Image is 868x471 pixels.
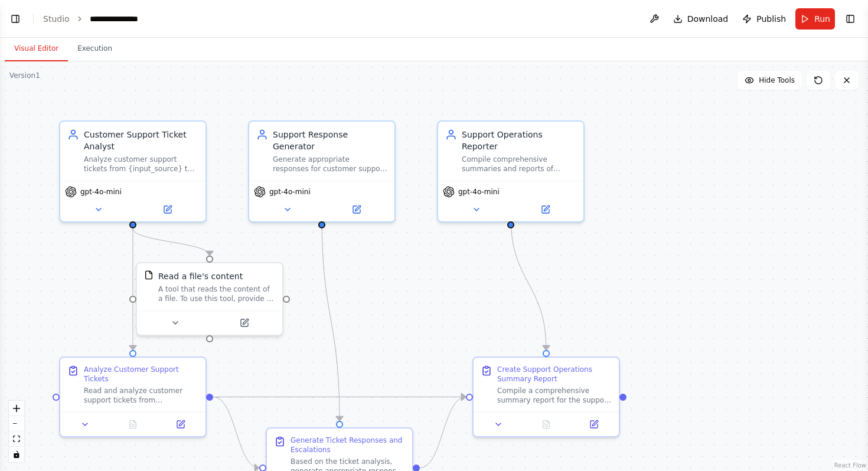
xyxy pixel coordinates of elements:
[248,120,396,223] div: Support Response GeneratorGenerate appropriate responses for customer support tickets based on ca...
[9,447,24,462] button: toggle interactivity
[144,270,154,280] img: FileReadTool
[273,129,387,152] div: Support Response Generator
[160,417,201,431] button: Open in side panel
[573,417,614,431] button: Open in side panel
[687,13,729,25] span: Download
[59,356,207,437] div: Analyze Customer Support TicketsRead and analyze customer support tickets from {input_source}. Fo...
[269,187,311,197] span: gpt-4o-mini
[497,365,612,384] div: Create Support Operations Summary Report
[84,155,198,174] div: Analyze customer support tickets from {input_source} to extract key information, assess urgency l...
[842,11,859,27] button: Show right sidebar
[9,71,40,80] div: Version 1
[668,8,733,30] button: Download
[462,129,576,152] div: Support Operations Reporter
[437,120,585,223] div: Support Operations ReporterCompile comprehensive summaries and reports of customer support ticket...
[9,416,24,431] button: zoom out
[84,365,198,384] div: Analyze Customer Support Tickets
[521,417,572,431] button: No output available
[759,76,795,85] span: Hide Tools
[834,462,866,469] a: React Flow attribution
[5,37,68,61] button: Visual Editor
[136,262,283,336] div: FileReadToolRead a file's contentA tool that reads the content of a file. To use this tool, provi...
[323,202,390,217] button: Open in side panel
[814,13,830,25] span: Run
[291,436,405,454] div: Generate Ticket Responses and Escalations
[9,401,24,462] div: React Flow controls
[59,120,207,223] div: Customer Support Ticket AnalystAnalyze customer support tickets from {input_source} to extract ke...
[472,356,620,437] div: Create Support Operations Summary ReportCompile a comprehensive summary report for the support te...
[108,417,158,431] button: No output available
[9,431,24,447] button: fit view
[127,228,139,350] g: Edge from 2022cb07-83fb-4e4b-94cc-4f3d9dc89cff to 8c37a3cd-d06b-4fb0-acb5-fca518276a93
[458,187,500,197] span: gpt-4o-mini
[127,228,216,256] g: Edge from 2022cb07-83fb-4e4b-94cc-4f3d9dc89cff to e4b6e9ff-9532-44ff-9372-a25a0a46912e
[158,284,275,303] div: A tool that reads the content of a file. To use this tool, provide a 'file_path' parameter with t...
[80,187,122,197] span: gpt-4o-mini
[211,316,278,330] button: Open in side panel
[497,386,612,405] div: Compile a comprehensive summary report for the support team management including: - Overall ticke...
[43,14,70,24] a: Studio
[7,11,24,27] button: Show left sidebar
[738,8,791,30] button: Publish
[68,37,122,61] button: Execution
[316,217,345,421] g: Edge from 89ea6555-65c0-4bff-bb09-3478f2b6b98d to 545c9c79-9b00-4271-a8d3-c12b3d1b89fd
[462,155,576,174] div: Compile comprehensive summaries and reports of customer support ticket analysis, including common...
[158,270,243,282] div: Read a file's content
[213,391,466,403] g: Edge from 8c37a3cd-d06b-4fb0-acb5-fca518276a93 to 00870c1d-c7fb-4e6c-ad85-e87a309b5b3f
[134,202,201,217] button: Open in side panel
[84,386,198,405] div: Read and analyze customer support tickets from {input_source}. For each ticket, extract key infor...
[738,71,802,90] button: Hide Tools
[273,155,387,174] div: Generate appropriate responses for customer support tickets based on categorization and urgency. ...
[9,401,24,416] button: zoom in
[84,129,198,152] div: Customer Support Ticket Analyst
[512,202,579,217] button: Open in side panel
[43,13,138,25] nav: breadcrumb
[795,8,835,30] button: Run
[505,217,552,350] g: Edge from 0959cd41-a49e-42b1-9478-0d112a387382 to 00870c1d-c7fb-4e6c-ad85-e87a309b5b3f
[756,13,786,25] span: Publish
